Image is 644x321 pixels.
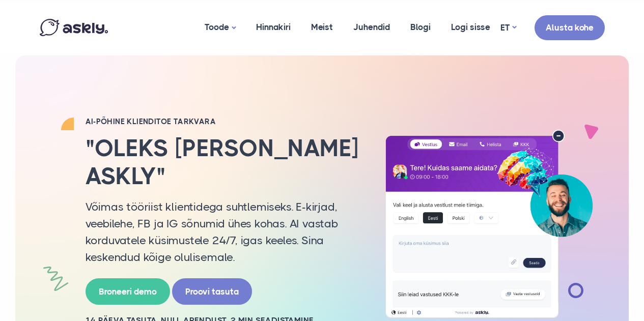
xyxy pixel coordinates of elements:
img: Askly [40,19,108,36]
a: Toode [194,3,246,53]
a: Hinnakiri [246,3,301,52]
a: Proovi tasuta [172,278,252,305]
h2: AI-PÕHINE KLIENDITOE TARKVARA [86,116,360,127]
a: Meist [301,3,343,52]
a: Blogi [400,3,441,52]
a: Logi sisse [441,3,500,52]
img: AI multilingual chat [376,130,602,317]
a: Alusta kohe [535,15,605,40]
a: ET [500,20,516,35]
h2: "Oleks [PERSON_NAME] Askly" [86,134,360,190]
a: Juhendid [343,3,400,52]
p: Võimas tööriist klientidega suhtlemiseks. E-kirjad, veebilehe, FB ja IG sõnumid ühes kohas. AI va... [86,198,360,266]
a: Broneeri demo [86,278,170,305]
